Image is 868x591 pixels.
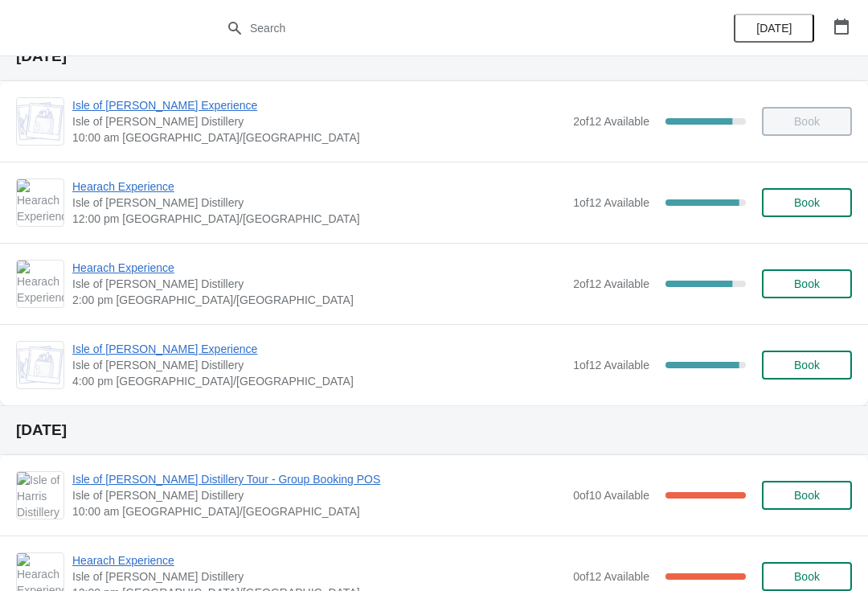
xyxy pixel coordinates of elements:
img: Isle of Harris Gin Experience | Isle of Harris Distillery | 4:00 pm Europe/London [17,346,63,384]
h2: [DATE] [16,422,852,438]
button: Book [762,188,852,217]
button: [DATE] [734,14,814,43]
span: 0 of 12 Available [573,570,649,583]
span: Isle of [PERSON_NAME] Distillery [72,195,565,211]
span: 2 of 12 Available [573,277,649,290]
span: Isle of [PERSON_NAME] Distillery Tour - Group Booking POS [72,471,565,487]
button: Book [762,269,852,298]
span: Book [794,570,820,583]
span: Book [794,277,820,290]
span: Hearach Experience [72,179,565,195]
span: Isle of [PERSON_NAME] Distillery [72,568,565,585]
span: 4:00 pm [GEOGRAPHIC_DATA]/[GEOGRAPHIC_DATA] [72,373,565,389]
img: Hearach Experience | Isle of Harris Distillery | 2:00 pm Europe/London [17,261,63,307]
span: 10:00 am [GEOGRAPHIC_DATA]/[GEOGRAPHIC_DATA] [72,129,565,146]
input: Search [249,14,651,43]
img: Isle of Harris Gin Experience | Isle of Harris Distillery | 10:00 am Europe/London [17,102,63,141]
span: 2 of 12 Available [573,115,649,128]
span: Isle of [PERSON_NAME] Experience [72,97,565,113]
span: 1 of 12 Available [573,196,649,209]
span: Book [794,196,820,209]
span: Hearach Experience [72,260,565,276]
img: Hearach Experience | Isle of Harris Distillery | 12:00 pm Europe/London [17,179,63,226]
button: Book [762,562,852,591]
span: Book [794,489,820,502]
span: Isle of [PERSON_NAME] Distillery [72,276,565,292]
span: 2:00 pm [GEOGRAPHIC_DATA]/[GEOGRAPHIC_DATA] [72,292,565,308]
span: 12:00 pm [GEOGRAPHIC_DATA]/[GEOGRAPHIC_DATA] [72,211,565,227]
span: Book [794,359,820,371]
button: Book [762,351,852,380]
span: 10:00 am [GEOGRAPHIC_DATA]/[GEOGRAPHIC_DATA] [72,503,565,519]
h2: [DATE] [16,48,852,64]
span: Isle of [PERSON_NAME] Distillery [72,113,565,129]
span: Isle of [PERSON_NAME] Distillery [72,357,565,373]
img: Isle of Harris Distillery Tour - Group Booking POS | Isle of Harris Distillery | 10:00 am Europe/... [17,472,63,519]
span: Isle of [PERSON_NAME] Distillery [72,487,565,503]
span: [DATE] [756,22,792,35]
span: 1 of 12 Available [573,359,649,371]
span: Hearach Experience [72,552,565,568]
button: Book [762,481,852,510]
span: Isle of [PERSON_NAME] Experience [72,341,565,357]
span: 0 of 10 Available [573,489,649,502]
